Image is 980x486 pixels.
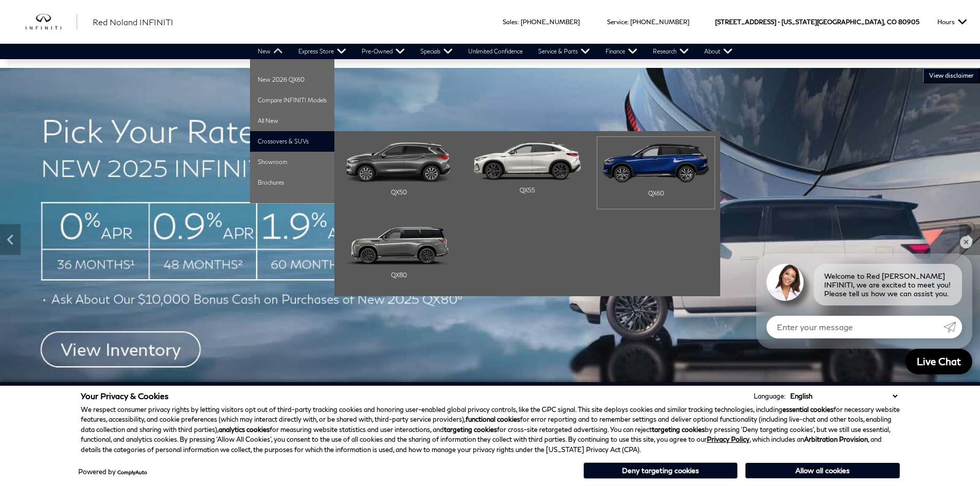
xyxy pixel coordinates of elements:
[583,462,738,479] button: Deny targeting cookies
[627,18,629,26] span: :
[929,71,974,80] span: VIEW DISCLAIMER
[521,18,580,26] a: [PHONE_NUMBER]
[814,264,962,305] div: Welcome to Red [PERSON_NAME] INFINITI, we are excited to meet you! Please tell us how we can assi...
[250,44,740,59] nav: Main Navigation
[503,18,518,26] span: Sales
[250,172,334,193] a: Brochures
[602,183,709,204] div: QX60
[26,14,77,30] a: infiniti
[291,44,354,59] a: Express Store
[767,264,804,301] img: Agent profile photo
[598,44,645,59] a: Finance
[782,405,833,413] strong: essential cookies
[250,90,334,111] a: Compare INFINITI Models
[250,69,334,90] a: New 2026 QX60
[607,18,627,26] span: Service
[444,425,497,434] strong: targeting cookies
[81,391,169,401] span: Your Privacy & Cookies
[707,435,750,443] a: Privacy Policy
[345,182,452,203] div: QX50
[413,44,460,59] a: Specials
[460,44,530,59] a: Unlimited Confidence
[345,265,452,285] div: QX80
[715,18,919,26] a: [STREET_ADDRESS] • [US_STATE][GEOGRAPHIC_DATA], CO 80905
[117,469,147,475] a: ComplyAuto
[354,44,413,59] a: Pre-Owned
[645,44,697,59] a: Research
[466,415,520,423] strong: functional cookies
[697,44,740,59] a: About
[468,136,586,206] a: QX55
[912,355,966,368] span: Live Chat
[345,225,452,265] img: QX80
[597,136,715,209] a: QX60
[250,44,291,59] a: New
[804,435,868,443] strong: Arbitration Provision
[905,349,972,374] a: Live Chat
[652,425,705,434] strong: targeting cookies
[26,14,77,30] img: INFINITI
[78,469,147,475] div: Powered by
[767,316,943,338] input: Enter your message
[250,111,334,131] a: All New
[219,425,270,434] strong: analytics cookies
[745,463,900,478] button: Allow all cookies
[788,391,900,401] select: Language Select
[340,136,458,208] a: QX50
[630,18,689,26] a: [PHONE_NUMBER]
[340,220,458,292] a: QX80
[250,152,334,172] a: Showroom
[959,224,980,255] div: Next
[345,142,452,182] img: QX50
[93,16,173,28] a: Red Noland INFINITI
[518,18,519,26] span: :
[530,44,598,59] a: Service & Parts
[943,316,962,338] a: Submit
[93,17,173,27] span: Red Noland INFINITI
[474,142,581,180] img: QX55
[754,393,786,400] div: Language:
[81,405,900,455] p: We respect consumer privacy rights by letting visitors opt out of third-party tracking cookies an...
[474,180,581,201] div: QX55
[923,68,980,83] button: VIEW DISCLAIMER
[602,142,709,183] img: QX60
